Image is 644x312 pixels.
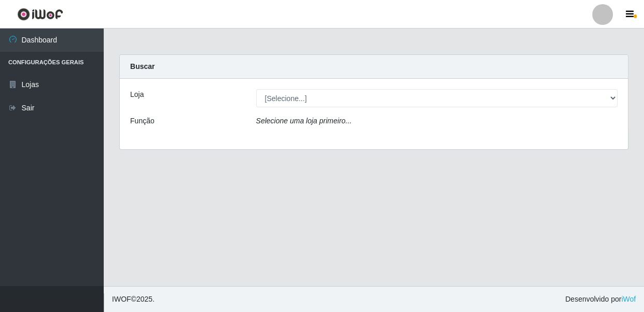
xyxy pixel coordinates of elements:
[130,116,155,126] label: Função
[130,89,144,100] label: Loja
[565,294,636,305] span: Desenvolvido por
[17,8,63,21] img: CoreUI Logo
[112,295,131,303] span: IWOF
[112,294,155,305] span: © 2025 .
[621,295,636,303] a: iWof
[256,117,352,125] i: Selecione uma loja primeiro...
[130,62,155,70] strong: Buscar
